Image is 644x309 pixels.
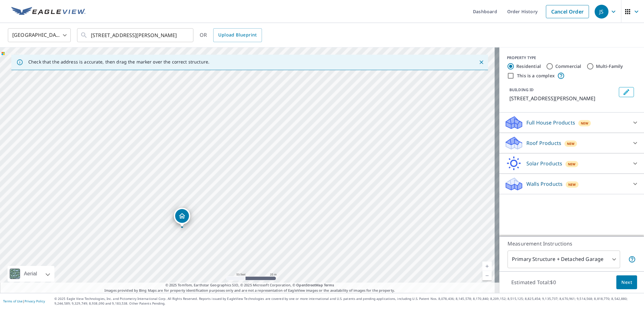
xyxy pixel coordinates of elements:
[526,119,575,126] p: Full House Products
[517,73,555,79] label: This is a complex
[504,115,639,130] div: Full House ProductsNew
[22,266,39,282] div: Aerial
[218,31,257,39] span: Upload Blueprint
[200,28,262,42] div: OR
[619,87,634,97] button: Edit building 1
[546,5,589,18] a: Cancel Order
[526,139,561,147] p: Roof Products
[555,63,581,69] label: Commercial
[8,266,54,282] div: Aerial
[621,279,632,286] span: Next
[11,7,86,16] img: EV Logo
[504,156,639,171] div: Solar ProductsNew
[509,87,534,92] p: BUILDING ID
[54,296,641,306] p: © 2025 Eagle View Technologies, Inc. and Pictometry International Corp. All Rights Reserved. Repo...
[3,299,45,303] p: |
[3,299,23,303] a: Terms of Use
[526,160,562,167] p: Solar Products
[508,251,620,268] div: Primary Structure + Detached Garage
[616,275,637,290] button: Next
[596,63,623,69] label: Multi-Family
[526,180,563,188] p: Walls Products
[482,271,492,280] a: Current Level 19, Zoom Out
[213,28,262,42] a: Upload Blueprint
[509,95,616,102] p: [STREET_ADDRESS][PERSON_NAME]
[504,176,639,191] div: Walls ProductsNew
[91,26,180,44] input: Search by address or latitude-longitude
[504,135,639,151] div: Roof ProductsNew
[165,283,334,288] span: © 2025 TomTom, Earthstar Geographics SIO, © 2025 Microsoft Corporation, ©
[482,262,492,271] a: Current Level 19, Zoom In
[25,299,45,303] a: Privacy Policy
[567,141,575,146] span: New
[28,59,209,65] p: Check that the address is accurate, then drag the marker over the correct structure.
[324,283,334,287] a: Terms
[296,283,323,287] a: OpenStreetMap
[506,275,561,289] p: Estimated Total: $0
[628,256,636,263] span: Your report will include the primary structure and a detached garage if one exists.
[595,5,608,19] div: JS
[516,63,541,69] label: Residential
[581,121,589,126] span: New
[507,55,636,61] div: PROPERTY TYPE
[8,26,71,44] div: [GEOGRAPHIC_DATA]
[568,162,576,167] span: New
[174,208,190,227] div: Dropped pin, building 1, Residential property, 13 Wren Ct Saint Marys, GA 31558
[568,182,576,187] span: New
[477,58,486,66] button: Close
[508,240,636,247] p: Measurement Instructions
